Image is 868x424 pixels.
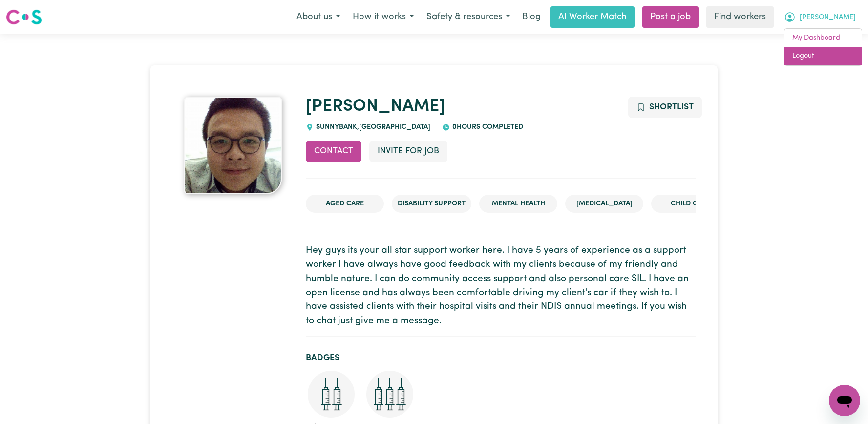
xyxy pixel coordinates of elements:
div: My Account [784,28,862,66]
span: [PERSON_NAME] [800,12,856,23]
img: Care and support worker has received 2 doses of COVID-19 vaccine [308,371,355,418]
img: Careseekers logo [6,8,42,26]
li: Aged Care [306,195,384,213]
li: Disability Support [392,195,471,213]
button: About us [290,7,346,27]
iframe: Button to launch messaging window [829,385,860,416]
a: My Dashboard [784,29,862,47]
button: Contact [306,141,361,162]
h2: Badges [306,353,696,363]
p: Hey guys its your all star support worker here. I have 5 years of experience as a support worker ... [306,244,696,328]
a: Blog [516,6,547,28]
img: Carl Vincent [184,97,282,194]
span: 0 hours completed [450,123,523,131]
a: Post a job [642,6,699,28]
button: How it works [346,7,420,27]
span: Shortlist [649,103,694,111]
span: SUNNYBANK , [GEOGRAPHIC_DATA] [314,123,430,131]
a: AI Worker Match [550,6,635,28]
img: Care and support worker has received booster dose of COVID-19 vaccination [366,371,413,418]
li: Child care [651,195,729,213]
li: [MEDICAL_DATA] [565,195,643,213]
button: Invite for Job [369,141,447,162]
a: Careseekers logo [6,6,42,28]
li: Mental Health [479,195,557,213]
button: My Account [778,7,862,27]
a: Find workers [706,6,774,28]
button: Add to shortlist [628,97,702,118]
a: [PERSON_NAME] [306,98,445,115]
button: Safety & resources [420,7,516,27]
a: Logout [784,47,862,65]
a: Carl Vincent's profile picture' [172,97,294,194]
